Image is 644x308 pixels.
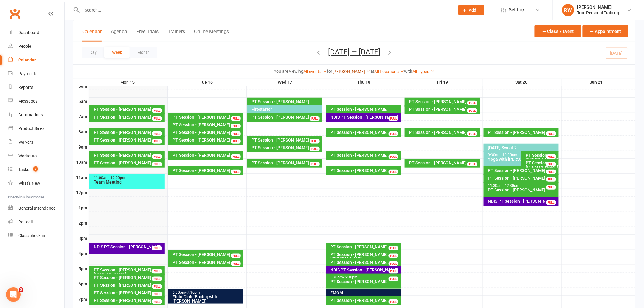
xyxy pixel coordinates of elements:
[251,145,321,150] div: PT Session - [PERSON_NAME]
[93,153,163,157] div: PT Session - [PERSON_NAME]
[93,107,163,111] div: PT Session - [PERSON_NAME]
[130,47,157,58] button: Month
[251,107,321,111] div: Firestarter
[374,69,404,74] a: All Locations
[404,69,412,74] strong: with
[370,69,374,74] strong: at
[389,246,398,250] div: FULL
[93,180,163,184] div: Team Meeting
[583,25,628,37] button: Appointment
[488,153,552,157] div: 9:30am
[93,275,163,280] div: PT Session - [PERSON_NAME]
[501,153,518,157] span: - 10:30am
[525,153,558,162] div: PT Session - [PERSON_NAME]
[152,116,162,121] div: FULL
[389,131,398,136] div: FULL
[8,67,64,81] a: Payments
[8,135,64,149] a: Waivers
[389,154,398,159] div: FULL
[389,261,398,266] div: FULL
[18,71,37,76] div: Payments
[152,162,162,166] div: FULL
[546,177,556,182] div: FULL
[8,229,64,243] a: Class kiosk mode
[168,29,185,42] button: Trainers
[330,291,400,295] div: EMOM
[18,206,55,211] div: General attendance
[73,280,89,288] th: 6pm
[18,58,36,62] div: Calendar
[18,44,31,49] div: People
[136,29,159,42] button: Free Trials
[467,101,477,105] div: FULL
[389,116,398,121] div: FULL
[404,79,483,86] th: Fri 19
[546,162,556,166] div: FULL
[73,219,89,227] th: 2pm
[152,108,162,113] div: FULL
[93,115,163,119] div: PT Session - [PERSON_NAME]
[488,168,558,173] div: PT Session - [PERSON_NAME]
[467,108,477,113] div: FULL
[73,234,89,242] th: 3pm
[6,287,21,302] iframe: Intercom live chat
[483,79,562,86] th: Sat 20
[546,131,556,136] div: FULL
[152,292,162,296] div: FULL
[535,25,581,37] button: Class / Event
[173,295,243,303] div: Fight Club (Boxing with [PERSON_NAME])
[104,47,130,58] button: Week
[330,268,400,272] div: NDIS PT Session - [PERSON_NAME]
[8,201,64,215] a: General attendance kiosk mode
[412,69,435,74] a: All Types
[469,8,477,12] span: Add
[330,130,400,135] div: PT Session - [PERSON_NAME]
[152,284,162,289] div: FULL
[328,48,380,56] button: [DATE] — [DATE]
[343,275,358,279] span: - 6:30pm
[33,166,38,172] span: 2
[80,6,450,14] input: Search...
[8,215,64,229] a: Roll call
[231,124,241,128] div: FULL
[8,26,64,40] a: Dashboard
[251,138,321,142] div: PT Session - [PERSON_NAME]
[330,245,400,249] div: PT Session - [PERSON_NAME]
[93,245,163,249] div: NDIS PT Session - [PERSON_NAME]
[577,5,619,10] div: [PERSON_NAME]
[488,188,558,192] div: PT Session - [PERSON_NAME]
[73,173,89,181] th: 11am
[389,277,398,281] div: FULL
[389,299,398,304] div: FULL
[525,161,558,169] div: PT Session - [PERSON_NAME]
[327,69,332,74] strong: for
[73,158,89,166] th: 10am
[173,123,243,127] div: PT Session - [PERSON_NAME]
[82,29,102,42] button: Calendar
[577,10,619,16] div: True Personal Training
[73,265,89,272] th: 5pm
[152,277,162,281] div: FULL
[109,176,125,180] span: - 12:00pm
[93,161,163,165] div: PT Session - [PERSON_NAME]
[73,295,89,303] th: 7pm
[186,290,200,295] span: - 7:30pm
[488,157,552,161] div: Yoga with [PERSON_NAME]
[231,154,241,159] div: FULL
[488,184,558,188] div: 11:30am
[310,139,320,144] div: FULL
[8,177,64,190] a: What's New
[82,47,104,58] button: Day
[251,161,321,165] div: PT Session - [PERSON_NAME]
[562,4,574,16] div: RW
[73,82,89,90] th: 5am
[546,170,556,174] div: FULL
[330,168,400,173] div: PT Session - [PERSON_NAME]
[93,138,163,142] div: PT Session - [PERSON_NAME]
[194,29,229,42] button: Online Meetings
[8,122,64,135] a: Product Sales
[330,107,400,111] div: PT Session - [PERSON_NAME]
[546,200,556,205] div: FULL
[325,79,404,86] th: Thu 18
[18,99,37,103] div: Messages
